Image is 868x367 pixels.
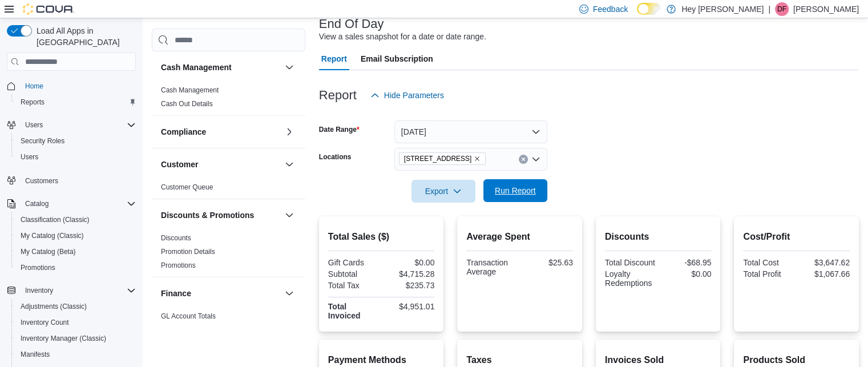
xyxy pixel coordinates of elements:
[25,82,43,91] span: Home
[637,3,661,15] input: Dark Mode
[161,86,219,95] span: Cash Management
[660,258,711,267] div: -$68.95
[319,125,360,134] label: Date Range
[411,180,475,203] button: Export
[637,15,637,15] span: Dark Mode
[21,247,76,256] span: My Catalog (Beta)
[16,213,94,227] a: Classification (Classic)
[743,269,794,279] div: Total Profit
[16,300,91,313] a: Adjustments (Classic)
[161,288,280,299] button: Finance
[16,95,49,109] a: Reports
[328,230,435,244] h2: Total Sales ($)
[161,312,216,321] span: GL Account Totals
[161,100,213,108] a: Cash Out Details
[11,212,140,228] button: Classification (Classic)
[11,260,140,276] button: Promotions
[21,263,55,272] span: Promotions
[282,208,296,222] button: Discounts & Promotions
[16,95,136,109] span: Reports
[16,229,88,243] a: My Catalog (Classic)
[319,31,486,43] div: View a sales snapshot for a date or date range.
[605,230,712,244] h2: Discounts
[21,79,136,93] span: Home
[21,174,63,188] a: Customers
[11,133,140,149] button: Security Roles
[21,136,64,146] span: Security Roles
[775,2,789,16] div: Dawna Fuller
[32,25,136,48] span: Load All Apps in [GEOGRAPHIC_DATA]
[418,180,469,203] span: Export
[768,2,770,16] p: |
[483,179,547,202] button: Run Report
[21,118,47,132] button: Users
[328,258,379,267] div: Gift Cards
[152,83,305,115] div: Cash Management
[16,300,136,313] span: Adjustments (Classic)
[16,332,136,345] span: Inventory Manager (Classic)
[11,299,140,314] button: Adjustments (Classic)
[161,288,191,299] h3: Finance
[522,258,573,267] div: $25.63
[11,314,140,330] button: Inventory Count
[161,126,206,138] h3: Compliance
[21,79,48,93] a: Home
[466,230,573,244] h2: Average Spent
[743,258,794,267] div: Total Cost
[16,348,54,361] a: Manifests
[799,269,850,279] div: $1,067.66
[21,284,58,297] button: Inventory
[21,334,106,343] span: Inventory Manager (Classic)
[328,302,361,320] strong: Total Invoiced
[404,153,472,164] span: [STREET_ADDRESS]
[152,309,305,341] div: Finance
[383,302,434,311] div: $4,951.01
[394,120,547,143] button: [DATE]
[793,2,859,16] p: [PERSON_NAME]
[161,126,280,138] button: Compliance
[161,234,191,242] a: Discounts
[161,209,280,221] button: Discounts & Promotions
[16,261,60,275] a: Promotions
[11,330,140,346] button: Inventory Manager (Classic)
[23,3,74,15] img: Cova
[161,86,219,94] a: Cash Management
[321,47,347,70] span: Report
[161,62,232,73] h3: Cash Management
[383,281,434,290] div: $235.73
[11,228,140,244] button: My Catalog (Classic)
[161,233,191,243] span: Discounts
[743,353,850,367] h2: Products Sold
[25,176,58,185] span: Customers
[495,185,536,196] span: Run Report
[161,159,280,170] button: Customer
[16,213,136,227] span: Classification (Classic)
[319,88,357,102] h3: Report
[16,134,69,148] a: Security Roles
[519,155,528,164] button: Clear input
[16,316,74,329] a: Inventory Count
[328,281,379,290] div: Total Tax
[605,269,656,288] div: Loyalty Redemptions
[161,261,196,269] a: Promotions
[777,2,786,16] span: DF
[660,269,711,279] div: $0.00
[152,231,305,277] div: Discounts & Promotions
[161,183,213,191] a: Customer Queue
[161,159,198,170] h3: Customer
[161,247,215,256] span: Promotion Details
[361,47,433,70] span: Email Subscription
[11,346,140,362] button: Manifests
[474,155,481,162] button: Remove 15820 Stony Plain Road from selection in this group
[21,98,45,107] span: Reports
[593,3,628,15] span: Feedback
[21,118,136,132] span: Users
[152,180,305,199] div: Customer
[282,158,296,171] button: Customer
[282,287,296,300] button: Finance
[383,258,434,267] div: $0.00
[16,150,43,164] a: Users
[161,261,196,270] span: Promotions
[21,302,87,311] span: Adjustments (Classic)
[2,172,140,188] button: Customers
